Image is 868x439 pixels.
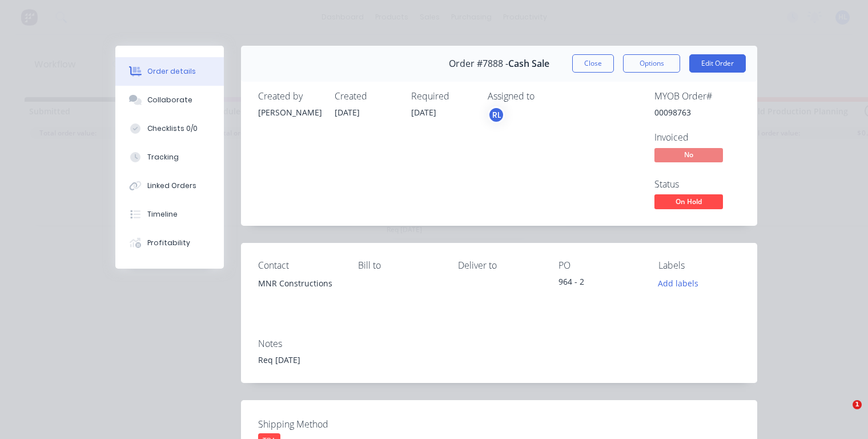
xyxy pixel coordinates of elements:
[829,400,857,428] iframe: Intercom live chat
[115,229,224,257] button: Profitability
[335,107,360,118] span: [DATE]
[258,260,340,271] div: Contact
[115,57,224,86] button: Order details
[147,209,178,219] div: Timeline
[258,417,401,431] label: Shipping Method
[258,91,321,102] div: Created by
[258,338,740,349] div: Notes
[147,95,192,105] div: Collaborate
[654,91,740,102] div: MYOB Order #
[654,132,740,143] div: Invoiced
[654,148,723,162] span: No
[115,86,224,114] button: Collaborate
[654,106,740,118] div: 00098763
[572,54,614,73] button: Close
[508,58,549,69] span: Cash Sale
[147,152,179,162] div: Tracking
[458,260,540,271] div: Deliver to
[358,260,440,271] div: Bill to
[411,91,474,102] div: Required
[652,276,705,291] button: Add labels
[558,260,640,271] div: PO
[147,238,190,248] div: Profitability
[115,200,224,229] button: Timeline
[115,171,224,200] button: Linked Orders
[449,58,508,69] span: Order #7888 -
[623,54,680,73] button: Options
[258,354,740,366] div: Req [DATE]
[147,181,196,191] div: Linked Orders
[853,400,862,409] span: 1
[654,194,723,211] button: On Hold
[115,114,224,143] button: Checklists 0/0
[258,276,340,312] div: MNR Constructions
[654,179,740,190] div: Status
[258,106,321,118] div: [PERSON_NAME]
[689,54,746,73] button: Edit Order
[654,194,723,209] span: On Hold
[488,91,602,102] div: Assigned to
[488,106,505,123] button: RL
[258,276,340,292] div: MNR Constructions
[147,123,198,134] div: Checklists 0/0
[411,107,436,118] span: [DATE]
[335,91,397,102] div: Created
[115,143,224,171] button: Tracking
[558,276,640,292] div: 964 - 2
[658,260,740,271] div: Labels
[147,66,196,77] div: Order details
